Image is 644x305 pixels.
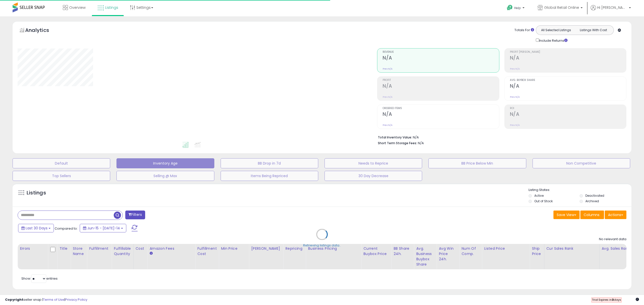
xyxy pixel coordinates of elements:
span: Ordered Items [383,107,499,110]
div: Retrieving listings data.. [303,243,341,248]
h2: N/A [510,83,626,90]
span: Help [514,6,521,10]
span: Profit [383,79,499,82]
button: Items Being Repriced [221,171,318,181]
strong: Copyright [5,297,23,302]
button: Inventory Age [116,158,214,168]
span: Trial Expires in days [592,298,621,302]
button: BB Drop in 7d [221,158,318,168]
h2: N/A [383,111,499,118]
span: ROI [510,107,626,110]
small: Prev: N/A [383,124,392,127]
span: Avg. Buybox Share [510,79,626,82]
button: Non Competitive [533,158,630,168]
button: 30 Day Decrease [325,171,422,181]
small: Prev: N/A [510,95,520,98]
span: Hi [PERSON_NAME] [597,5,627,10]
a: Help [503,1,530,16]
b: 3 [612,298,614,302]
div: Totals For [514,28,534,33]
span: Profit [PERSON_NAME] [510,51,626,54]
button: Listings With Cost [575,27,612,33]
small: Prev: N/A [510,67,520,70]
a: Hi [PERSON_NAME] [591,5,631,16]
h5: Analytics [25,27,59,35]
span: Global Retail Online [544,5,579,10]
h2: N/A [383,83,499,90]
small: Prev: N/A [510,124,520,127]
small: Prev: N/A [383,67,392,70]
button: All Selected Listings [537,27,575,33]
span: Overview [69,5,86,10]
span: Revenue [383,51,499,54]
div: Include Returns [532,37,574,43]
h2: N/A [510,55,626,62]
small: Prev: N/A [383,95,392,98]
i: Get Help [507,5,513,11]
a: Terms of Use [43,297,64,302]
h2: N/A [510,111,626,118]
li: N/A [378,134,623,140]
button: Top Sellers [13,171,110,181]
button: BB Price Below Min [428,158,526,168]
b: Total Inventory Value: [378,135,412,139]
h2: N/A [383,55,499,62]
div: seller snap | | [5,297,87,302]
button: Default [13,158,110,168]
b: Short Term Storage Fees: [378,141,417,145]
button: Selling @ Max [116,171,214,181]
span: Listings [105,5,118,10]
a: Privacy Policy [65,297,87,302]
button: Needs to Reprice [325,158,422,168]
span: N/A [418,141,424,145]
